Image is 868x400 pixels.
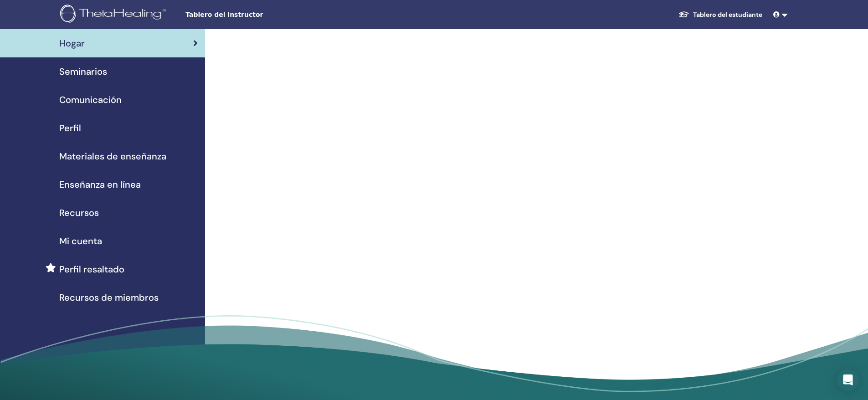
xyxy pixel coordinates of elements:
[671,6,770,23] a: Tablero del estudiante
[60,5,169,25] img: logo.png
[59,93,122,107] span: Comunicación
[837,369,859,391] div: Open Intercom Messenger
[59,291,159,304] span: Recursos de miembros
[59,262,124,276] span: Perfil resaltado
[59,206,99,220] span: Recursos
[59,121,81,135] span: Perfil
[59,178,141,191] span: Enseñanza en línea
[59,149,166,163] span: Materiales de enseñanza
[59,234,102,248] span: Mi cuenta
[59,36,85,50] span: Hogar
[678,10,689,18] img: graduation-cap-white.svg
[59,65,107,78] span: Seminarios
[185,10,322,20] span: Tablero del instructor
